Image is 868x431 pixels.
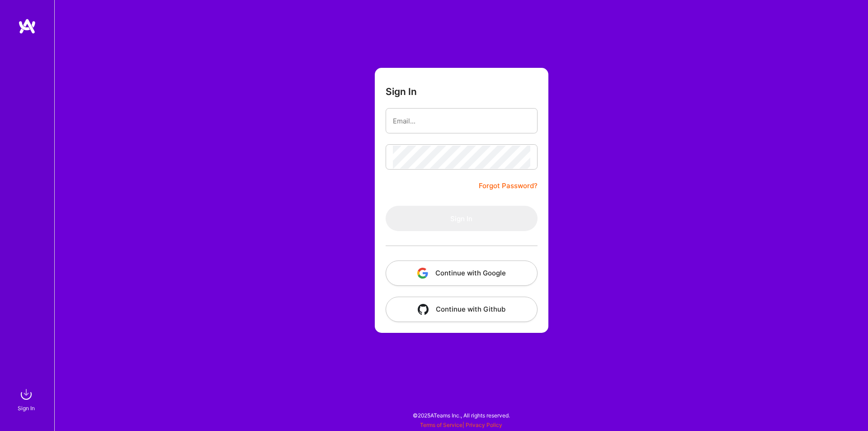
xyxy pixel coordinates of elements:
[420,422,502,428] span: |
[420,422,462,428] a: Terms of Service
[393,109,530,133] input: Email...
[54,404,868,426] div: © 2025 ATeams Inc., All rights reserved.
[479,180,538,191] a: Forgot Password?
[19,385,35,413] a: sign inSign In
[17,385,35,403] img: sign in
[18,403,35,413] div: Sign In
[418,304,429,315] img: icon
[386,86,417,97] h3: Sign In
[386,206,538,231] button: Sign In
[386,260,538,286] button: Continue with Google
[466,422,502,428] a: Privacy Policy
[18,18,36,34] img: logo
[386,297,538,322] button: Continue with Github
[417,268,428,279] img: icon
